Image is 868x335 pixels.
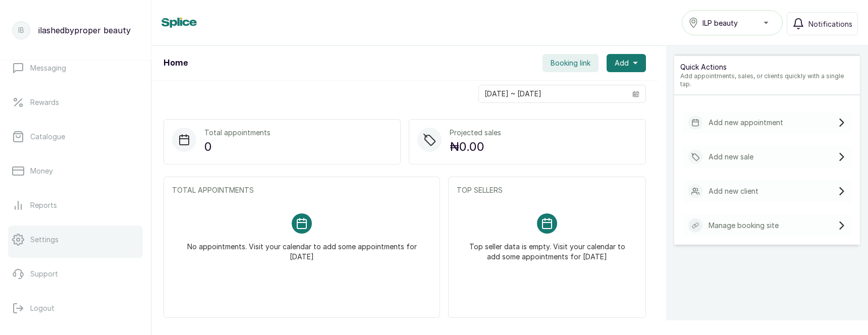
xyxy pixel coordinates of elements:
[808,19,852,29] span: Notifications
[680,72,854,88] p: Add appointments, sales, or clients quickly with a single tap.
[38,24,131,36] p: ilashedbyproper beauty
[8,88,143,117] a: Rewards
[551,58,590,68] span: Booking link
[164,57,188,69] h1: Home
[30,166,53,176] p: Money
[8,191,143,219] a: Reports
[709,186,758,196] p: Add new client
[787,12,858,35] button: Notifications
[8,54,143,82] a: Messaging
[682,10,783,35] button: ILP beauty
[450,128,501,138] p: Projected sales
[8,260,143,288] a: Support
[457,185,637,195] p: TOP SELLERS
[30,63,66,73] p: Messaging
[30,200,57,210] p: Reports
[709,220,779,231] p: Manage booking site
[709,118,783,128] p: Add new appointment
[469,234,625,262] p: Top seller data is empty. Visit your calendar to add some appointments for [DATE]
[479,85,626,102] input: Select date
[8,157,143,185] a: Money
[204,138,270,156] p: 0
[172,185,431,195] p: TOTAL APPOINTMENTS
[30,269,58,279] p: Support
[30,97,59,107] p: Rewards
[632,90,639,97] svg: calendar
[615,58,629,68] span: Add
[709,152,753,162] p: Add new sale
[184,234,419,262] p: No appointments. Visit your calendar to add some appointments for [DATE]
[30,303,55,313] p: Logout
[450,138,501,156] p: ₦0.00
[30,132,65,142] p: Catalogue
[8,294,143,322] button: Logout
[204,128,270,138] p: Total appointments
[8,123,143,151] a: Catalogue
[607,54,646,72] button: Add
[8,226,143,254] a: Settings
[18,25,24,35] p: ib
[680,62,854,72] p: Quick Actions
[702,18,738,28] span: ILP beauty
[542,54,599,72] button: Booking link
[30,235,59,245] p: Settings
